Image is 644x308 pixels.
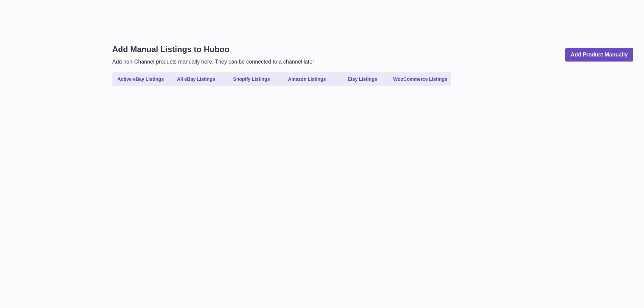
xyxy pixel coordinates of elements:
a: Add Product Manually [565,48,633,62]
a: All eBay Listings [169,74,223,85]
a: Active eBay Listings [114,74,168,85]
h1: Add Manual Listings to Huboo [112,44,314,55]
a: Etsy Listings [335,74,389,85]
a: WooCommerce Listings [391,74,450,85]
p: Add non-Channel products manually here. They can be connected to a channel later [112,58,314,66]
a: Amazon Listings [280,74,334,85]
a: Shopify Listings [224,74,279,85]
